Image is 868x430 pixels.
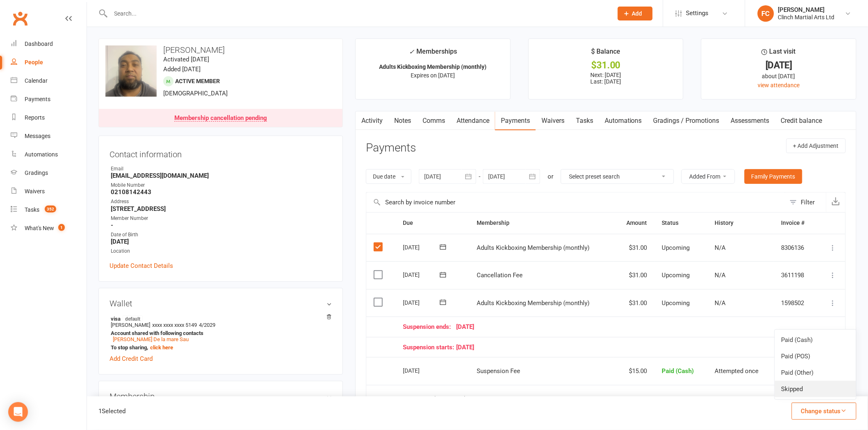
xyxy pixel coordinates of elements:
td: $31.00 [614,261,654,289]
input: Search by invoice number [366,192,786,212]
span: Selected [102,407,126,415]
span: Adults Kickboxing Membership (monthly) [477,244,589,251]
span: Upcoming [662,299,690,307]
a: Clubworx [10,8,30,29]
div: FC [758,5,774,22]
div: Filter [801,197,815,207]
a: Tasks 352 [11,201,87,219]
div: $31.00 [536,61,676,70]
a: Add Credit Card [110,354,153,364]
div: Dashboard [25,41,53,47]
a: Attendance [451,111,495,130]
div: [PERSON_NAME] [778,6,835,14]
a: Family Payments [745,169,802,184]
span: 4/2029 [199,322,215,328]
button: Add [618,7,653,20]
div: about [DATE] [709,72,849,81]
button: Added From [681,169,735,184]
span: Cancellation Fee [477,272,523,279]
strong: - [111,222,332,229]
span: Suspension starts: [403,344,457,351]
a: [PERSON_NAME] De la mare Sau [113,336,189,342]
div: [DATE] [403,324,810,330]
td: 8306136 [774,234,818,262]
h3: Membership [110,392,332,401]
td: $31.00 [614,289,654,317]
span: N/A [715,244,726,251]
div: Membership cancellation pending [174,115,267,122]
strong: To stop sharing, [111,344,328,351]
div: People [25,59,43,66]
div: Calendar [25,77,48,84]
a: Payments [11,90,87,109]
a: Automations [599,111,648,130]
div: Location [111,247,332,255]
div: Showing of payments [755,396,828,403]
div: [DATE] [403,268,441,281]
a: Automations [11,145,87,164]
span: Settings [686,4,709,23]
a: Skipped [775,381,856,397]
span: Active member [175,78,220,84]
div: Waivers [25,188,45,195]
a: Waivers [11,182,87,201]
a: Gradings / Promotions [648,111,725,130]
th: Invoice # [774,213,818,233]
a: Paid (Other) [775,364,856,381]
strong: [EMAIL_ADDRESS][DOMAIN_NAME] [111,172,332,179]
div: Member Number [111,215,332,222]
div: Date of Birth [111,231,332,239]
span: Expires on [DATE] [411,72,455,79]
td: 1598502 [774,289,818,317]
div: Gradings [25,170,48,176]
div: Total (this page only): of [374,396,487,403]
strong: 02108142443 [111,188,332,196]
li: [PERSON_NAME] [110,314,332,352]
div: [DATE] [403,344,810,351]
th: History [708,213,774,233]
img: image1751521715.png [105,45,157,97]
h3: Contact information [110,147,332,159]
a: Update Contact Details [110,261,173,271]
th: Status [654,213,708,233]
span: 352 [45,206,56,213]
a: click here [150,344,173,351]
button: Due date [366,169,411,184]
div: Email [111,165,332,173]
span: Attempted once [715,367,759,375]
span: Adults Kickboxing Membership (monthly) [477,299,589,307]
div: Tasks [25,206,39,213]
span: Upcoming [662,272,690,279]
div: Automations [25,151,58,158]
div: [DATE] [403,241,441,253]
button: + Add Adjustment [786,138,846,153]
button: Filter [786,192,826,212]
a: Dashboard [11,35,87,53]
td: $31.00 [614,234,654,262]
a: Assessments [725,111,775,130]
a: Comms [417,111,451,130]
span: Upcoming [662,244,690,251]
div: Memberships [409,46,457,61]
strong: Account shared with following contacts [111,330,328,336]
div: Last visit [762,46,796,61]
a: Activity [356,111,388,130]
div: [DATE] [709,61,849,70]
a: What's New1 [11,219,87,238]
a: Notes [388,111,417,130]
a: Calendar [11,72,87,90]
span: [DEMOGRAPHIC_DATA] [163,90,228,97]
span: xxxx xxxx xxxx 5149 [152,322,197,328]
span: Add [632,10,642,17]
td: 3611198 [774,261,818,289]
td: $15.00 [614,357,654,385]
div: Clinch Martial Arts Ltd [778,14,835,21]
time: Added [DATE] [163,66,201,73]
a: Paid (Cash) [775,332,856,348]
p: Next: [DATE] Last: [DATE] [536,72,676,85]
div: Payments [25,96,50,102]
span: Paid (Cash) [662,367,694,375]
h3: Payments [366,142,416,154]
div: Open Intercom Messenger [8,402,28,422]
span: N/A [715,272,726,279]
